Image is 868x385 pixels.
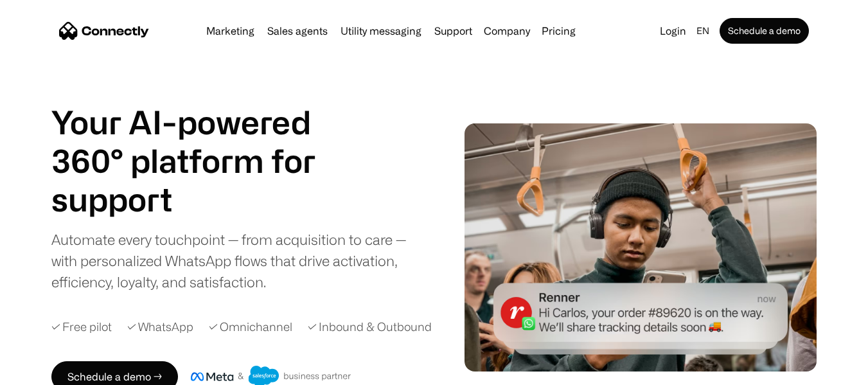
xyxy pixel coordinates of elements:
[696,22,709,40] div: en
[51,180,347,219] div: carousel
[308,318,432,336] div: ✓ Inbound & Outbound
[262,26,333,36] a: Sales agents
[13,361,77,381] aside: Language selected: English
[51,318,112,336] div: ✓ Free pilot
[429,26,477,36] a: Support
[51,229,429,292] div: Automate every touchpoint — from acquisition to care — with personalized WhatsApp flows that driv...
[201,26,260,36] a: Marketing
[51,180,347,219] h1: support
[127,318,193,336] div: ✓ WhatsApp
[51,103,347,180] h1: Your AI-powered 360° platform for
[335,26,427,36] a: Utility messaging
[59,21,149,40] a: home
[209,318,292,336] div: ✓ Omnichannel
[26,363,77,381] ul: Language list
[484,22,530,40] div: Company
[536,26,581,36] a: Pricing
[720,18,809,44] a: Schedule a demo
[655,22,691,40] a: Login
[480,22,534,40] div: Company
[51,180,347,219] div: 2 of 4
[691,22,717,40] div: en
